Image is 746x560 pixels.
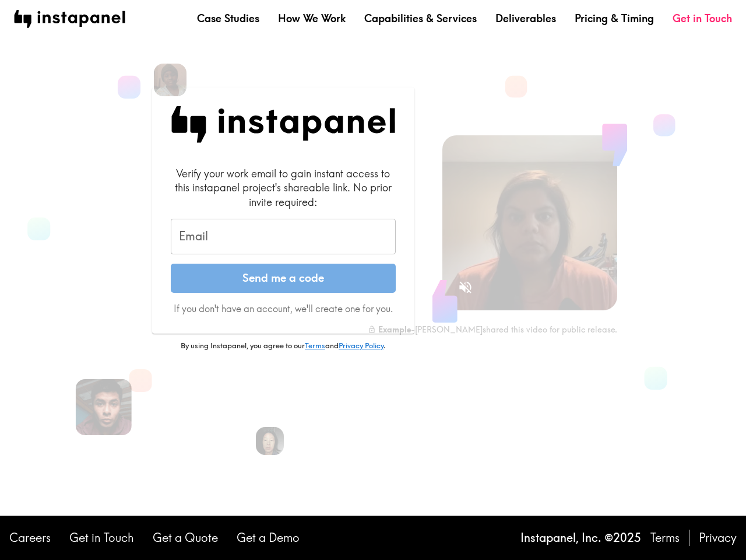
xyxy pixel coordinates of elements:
[520,530,641,546] p: Instapanel, Inc. © 2025
[453,275,478,300] button: Sound is off
[171,166,396,209] div: Verify your work email to gain instant access to this instapanel project's shareable link. No pri...
[278,11,346,26] a: How We Work
[305,341,325,350] a: Terms
[339,341,383,350] a: Privacy Policy
[575,11,654,26] a: Pricing & Timing
[495,11,556,26] a: Deliverables
[673,11,732,26] a: Get in Touch
[171,106,396,143] img: Instapanel
[364,11,477,26] a: Capabilities & Services
[256,427,284,455] img: Rennie
[9,530,51,546] a: Careers
[171,302,396,315] p: If you don't have an account, we'll create one for you.
[368,324,617,335] div: - [PERSON_NAME] shared this video for public release.
[237,530,300,546] a: Get a Demo
[14,10,125,28] img: instapanel
[69,530,134,546] a: Get in Touch
[699,530,737,546] a: Privacy
[152,341,414,351] p: By using Instapanel, you agree to our and .
[154,64,186,96] img: Venita
[76,379,132,435] img: Alfredo
[197,11,259,26] a: Case Studies
[378,324,411,335] b: Example
[153,530,218,546] a: Get a Quote
[650,530,680,546] a: Terms
[171,264,396,293] button: Send me a code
